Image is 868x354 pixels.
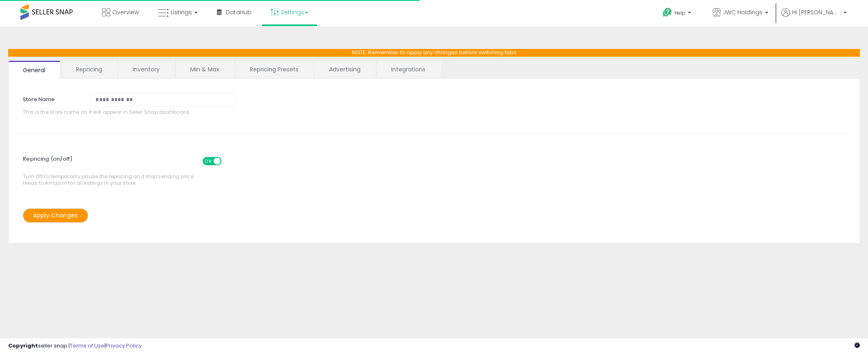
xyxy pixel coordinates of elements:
a: Hi [PERSON_NAME] [781,8,847,27]
a: Integrations [376,61,440,78]
span: JWC Holdings [723,8,763,16]
a: General [8,61,60,79]
span: Turn Off to temporarily pause the repricing and stop sending price feeds to Amazon for all listin... [23,153,198,186]
a: Advertising [314,61,375,78]
span: Hi [PERSON_NAME] [792,8,841,16]
a: Help [656,1,699,27]
span: This is the store name as it will appear in Seller Snap dashboard. [23,109,242,115]
label: Store Name [17,93,84,104]
span: ON [203,158,214,165]
a: Repricing Presets [235,61,313,78]
span: Repricing (on/off) [23,151,229,173]
i: Get Help [662,7,672,18]
a: Terms of Use [70,342,105,350]
p: NOTE: Remember to apply any changes before switching tabs [8,49,860,57]
span: Listings [171,8,192,16]
div: seller snap | | [8,342,142,350]
span: Help [674,9,685,16]
span: DataHub [226,8,251,16]
span: Overview [112,8,139,16]
a: Privacy Policy [106,342,142,350]
button: Apply Changes [23,208,88,223]
a: Inventory [118,61,174,78]
a: Repricing [61,61,117,78]
strong: Copyright [8,342,38,350]
span: OFF [220,158,234,165]
a: Min & Max [176,61,234,78]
